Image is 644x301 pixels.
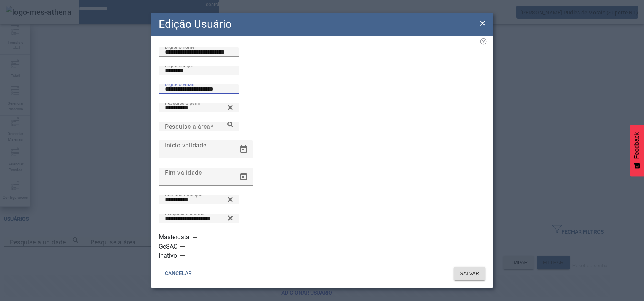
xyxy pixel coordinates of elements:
button: Open calendar [235,140,253,158]
h2: Edição Usuário [159,16,232,32]
button: Open calendar [235,168,253,186]
mat-label: Digite o email [165,81,194,87]
label: Inativo [159,251,178,260]
mat-label: Pesquise o perfil [165,100,200,105]
span: Feedback [633,132,640,159]
mat-label: Início validade [165,141,207,149]
mat-label: Digite o login [165,63,193,68]
input: Number [165,103,233,112]
mat-label: Pesquise a área [165,123,210,130]
button: SALVAR [454,267,485,280]
input: Number [165,195,233,204]
mat-label: Unidade Principal [165,192,202,197]
input: Number [165,214,233,223]
mat-label: Digite o nome [165,44,194,49]
input: Number [165,122,233,131]
mat-label: Fim validade [165,169,202,176]
label: GeSAC [159,242,179,251]
mat-label: Pesquisa o idioma [165,211,205,216]
button: CANCELAR [159,267,198,280]
span: CANCELAR [165,270,192,277]
span: SALVAR [460,270,479,277]
label: Masterdata [159,233,191,242]
button: Feedback - Mostrar pesquisa [630,125,644,176]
